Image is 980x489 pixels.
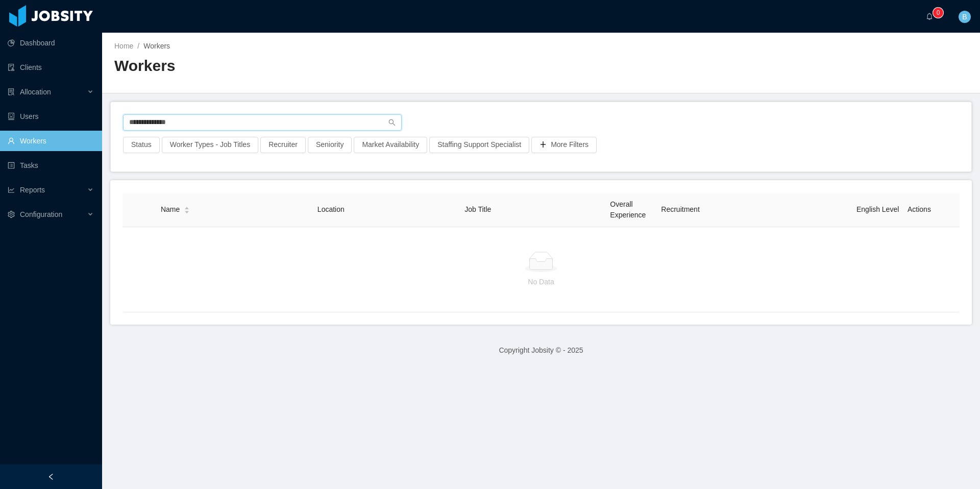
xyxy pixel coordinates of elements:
[184,205,190,212] div: Sort
[162,137,258,153] button: Worker Types - Job Titles
[143,42,170,50] span: Workers
[8,88,15,95] i: icon: solution
[131,276,951,287] p: No Data
[8,186,15,193] i: icon: line-chart
[114,42,133,50] a: Home
[102,333,980,368] footer: Copyright Jobsity © - 2025
[184,206,190,209] i: icon: caret-up
[8,106,94,127] a: icon: robotUsers
[20,88,51,96] span: Allocation
[123,137,160,153] button: Status
[661,205,699,213] span: Recruitment
[260,137,306,153] button: Recruiter
[20,186,45,194] span: Reports
[531,137,597,153] button: icon: plusMore Filters
[308,137,352,153] button: Seniority
[388,119,396,126] i: icon: search
[161,204,180,215] span: Name
[926,13,933,20] i: icon: bell
[8,211,15,218] i: icon: setting
[610,200,646,219] span: Overall Experience
[317,205,345,213] span: Location
[464,205,491,213] span: Job Title
[8,33,94,53] a: icon: pie-chartDashboard
[933,8,943,18] sup: 0
[429,137,529,153] button: Staffing Support Specialist
[20,210,62,218] span: Configuration
[8,57,94,78] a: icon: auditClients
[184,209,190,212] i: icon: caret-down
[962,11,967,23] span: B
[114,56,541,77] h2: Workers
[8,131,94,151] a: icon: userWorkers
[8,155,94,176] a: icon: profileTasks
[856,205,899,213] span: English Level
[137,42,139,50] span: /
[908,205,931,213] span: Actions
[354,137,427,153] button: Market Availability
